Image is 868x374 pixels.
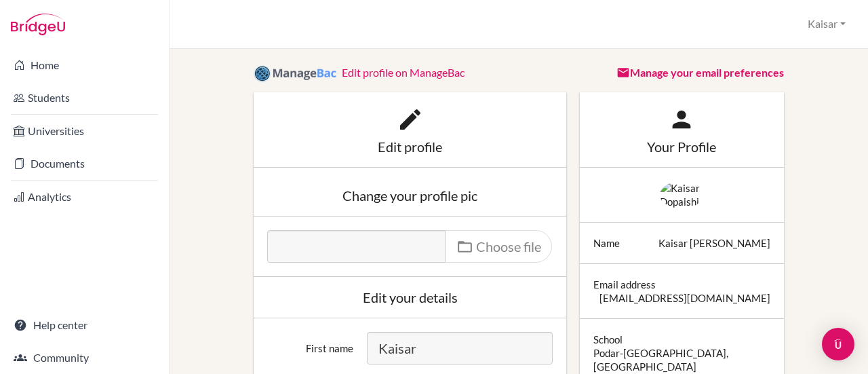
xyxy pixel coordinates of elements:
[822,328,854,360] div: Open Intercom Messenger
[658,236,770,250] div: Kaisar [PERSON_NAME]
[267,291,553,304] div: Edit your details
[660,181,703,208] img: Kaisar Dopaishi
[3,183,166,210] a: Analytics
[342,66,465,79] a: Edit profile on ManageBac
[599,291,770,305] div: [EMAIL_ADDRESS][DOMAIN_NAME]
[593,236,620,250] div: Name
[3,312,166,339] a: Help center
[3,117,166,145] a: Universities
[260,332,360,355] label: First name
[3,344,166,371] a: Community
[593,346,770,373] div: Podar-[GEOGRAPHIC_DATA], [GEOGRAPHIC_DATA]
[3,150,166,177] a: Documents
[267,140,553,153] div: Edit profile
[3,84,166,111] a: Students
[11,14,65,35] img: Bridge-U
[593,278,656,291] div: Email address
[267,189,553,202] div: Change your profile pic
[616,66,784,79] a: Manage your email preferences
[593,333,623,346] div: School
[593,140,770,153] div: Your Profile
[3,52,166,79] a: Home
[802,12,852,37] button: Kaisar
